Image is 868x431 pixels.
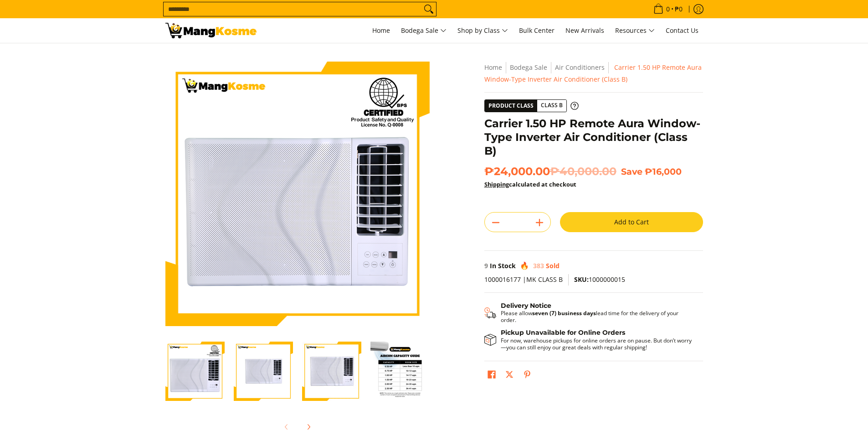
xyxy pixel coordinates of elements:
[484,63,702,83] span: Carrier 1.50 HP Remote Aura Window-Type Inverter Air Conditioner (Class B)
[401,25,447,36] span: Bodega Sale
[501,337,694,351] p: For now, warehouse pickups for online orders are on pause. But don’t worry—you can still enjoy ou...
[503,368,516,384] a: Post on X
[560,212,703,232] button: Add to Cart
[266,18,703,43] nav: Main Menu
[302,342,361,401] img: condura-remote-window-type-inverter-aircon-full-view-mang-kosme
[561,18,609,43] a: New Arrivals
[645,166,682,177] span: ₱16,000
[372,26,390,35] span: Home
[484,180,576,188] strong: calculated at checkout
[673,6,684,12] span: ₱0
[485,100,537,112] span: Product Class
[485,215,507,230] button: Subtract
[514,18,559,43] a: Bulk Center
[484,261,488,270] span: 9
[457,25,508,36] span: Shop by Class
[484,117,703,158] h1: Carrier 1.50 HP Remote Aura Window-Type Inverter Air Conditioner (Class B)
[537,100,566,111] span: Class B
[651,4,685,14] span: •
[510,63,547,72] a: Bodega Sale
[484,63,502,72] a: Home
[661,18,703,43] a: Contact Us
[621,166,642,177] span: Save
[611,18,659,43] a: Resources
[519,26,555,35] span: Bulk Center
[484,99,579,112] a: Product Class Class B
[666,26,699,35] span: Contact Us
[574,275,625,284] span: 1000000015
[165,342,225,401] img: Carrier 1.50 HP Remote Aura Window-Type Inverter Air Conditioner (Class B)-1
[370,342,430,401] img: Carrier 1.50 HP Remote Aura Window-Type Inverter Air Conditioner (Class B)-4
[501,301,551,310] strong: Delivery Notice
[234,342,293,401] img: carrier-aura-1.5hp-window-type-inverter-aircon
[485,368,498,384] a: Share on Facebook
[546,261,560,270] span: Sold
[521,368,534,384] a: Pin on Pinterest
[484,302,694,324] button: Shipping & Delivery
[555,63,605,72] a: Air Conditioners
[550,165,616,178] del: ₱40,000.00
[533,261,544,270] span: 383
[501,310,694,323] p: Please allow lead time for the delivery of your order.
[574,275,589,284] span: SKU:
[484,62,703,85] nav: Breadcrumbs
[165,62,430,326] img: Carrier 1.50 HP Remote Aura Window-Type Inverter Air Conditioner (Class B)
[501,328,625,337] strong: Pickup Unavailable for Online Orders
[665,6,671,12] span: 0
[453,18,513,43] a: Shop by Class
[165,23,257,38] img: Carrier Aura 1.5 HP Window-Type Remote Inverter Aircon l Mang Kosme
[368,18,395,43] a: Home
[529,215,550,230] button: Add
[484,165,616,178] span: ₱24,000.00
[484,275,563,284] span: 1000016177 |MK CLASS B
[421,2,436,16] button: Search
[490,261,516,270] span: In Stock
[484,180,509,188] a: Shipping
[532,309,596,317] strong: seven (7) business days
[615,25,655,36] span: Resources
[396,18,451,43] a: Bodega Sale
[565,26,604,35] span: New Arrivals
